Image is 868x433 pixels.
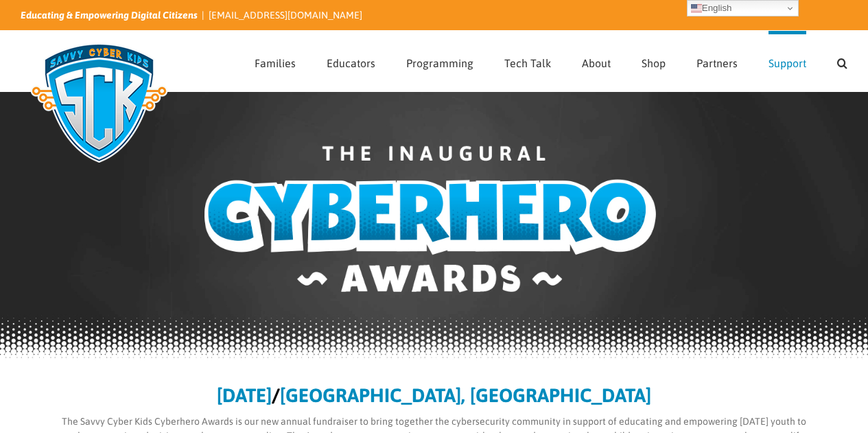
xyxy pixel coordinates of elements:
span: Shop [642,58,666,69]
a: Programming [406,31,473,91]
a: [EMAIL_ADDRESS][DOMAIN_NAME] [209,10,362,21]
span: Families [255,58,296,69]
b: / [272,384,280,406]
a: Support [769,31,806,91]
nav: Main Menu [255,31,847,91]
img: en [691,3,702,14]
a: Partners [696,31,738,91]
b: [DATE] [217,384,272,406]
span: Educators [327,58,375,69]
a: About [582,31,611,91]
a: Search [837,31,847,91]
span: Support [769,58,806,69]
a: Educators [327,31,375,91]
span: Partners [696,58,738,69]
span: About [582,58,611,69]
i: Educating & Empowering Digital Citizens [21,10,198,21]
img: Savvy Cyber Kids Logo [21,34,178,172]
a: Shop [642,31,666,91]
b: [GEOGRAPHIC_DATA], [GEOGRAPHIC_DATA] [280,384,651,406]
a: Tech Talk [504,31,551,91]
span: Tech Talk [504,58,551,69]
span: Programming [406,58,473,69]
a: Families [255,31,296,91]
